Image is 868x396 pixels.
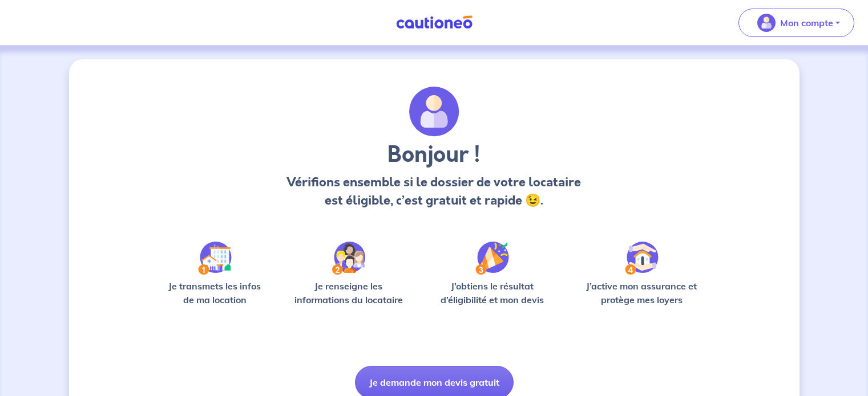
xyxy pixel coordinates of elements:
[288,279,410,307] p: Je renseigne les informations du locataire
[475,242,509,275] img: /static/f3e743aab9439237c3e2196e4328bba9/Step-3.svg
[575,279,708,307] p: J’active mon assurance et protège mes loyers
[625,242,659,275] img: /static/bfff1cf634d835d9112899e6a3df1a5d/Step-4.svg
[757,14,776,32] img: illu_account_valid_menu.svg
[284,141,584,169] h3: Bonjour !
[284,173,584,210] p: Vérifions ensemble si le dossier de votre locataire est éligible, c’est gratuit et rapide 😉.
[391,15,477,30] img: Cautioneo
[160,279,269,307] p: Je transmets les infos de ma location
[332,242,365,275] img: /static/c0a346edaed446bb123850d2d04ad552/Step-2.svg
[409,87,459,137] img: archivate
[780,16,833,30] p: Mon compte
[428,279,557,307] p: J’obtiens le résultat d’éligibilité et mon devis
[738,9,854,37] button: illu_account_valid_menu.svgMon compte
[198,242,232,275] img: /static/90a569abe86eec82015bcaae536bd8e6/Step-1.svg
